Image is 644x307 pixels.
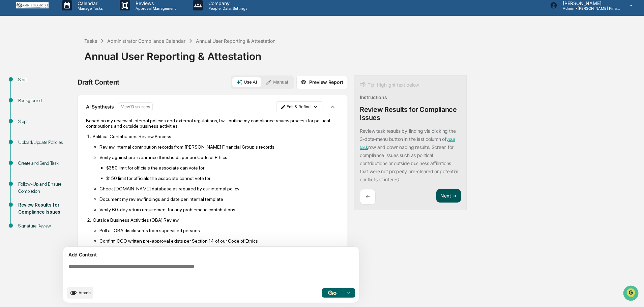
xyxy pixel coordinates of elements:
[13,85,43,92] span: Preclearance
[262,77,292,87] button: Manual
[436,189,461,203] button: Next ➔
[360,94,387,100] div: Instructions
[203,6,251,11] p: People, Data, Settings
[86,104,114,110] p: AI Synthesis
[276,101,323,112] button: Edit & Refine
[99,228,339,233] p: Pull all OBA disclosures from supervised persons
[7,98,12,104] div: 🔎
[106,176,339,181] p: $150 limit for officials the associate cannot vote for
[232,77,261,87] button: Use AI
[118,102,153,111] button: View10 sources
[72,0,106,6] p: Calendar
[360,136,455,150] a: your task
[86,118,339,129] p: Based on my review of internal policies and external regulations, I will outline my compliance re...
[7,52,19,64] img: 1746055101610-c473b297-6a78-478c-a979-82029cc54cd1
[622,285,641,303] iframe: Open customer support
[18,222,74,229] div: Signature Review
[4,82,46,94] a: 🖐️Preclearance
[93,134,339,139] p: Political Contributions Review Process
[18,181,74,195] div: Follow-Up and Ensure Completion
[67,287,93,299] button: upload document
[130,0,179,6] p: Reviews
[296,75,347,89] button: Preview Report
[360,128,458,182] p: Review task results by finding via clicking the 3-dots-menu button in the last column of row and ...
[203,0,251,6] p: Company
[18,118,74,125] div: Steps
[328,290,336,295] img: Go
[360,105,461,122] div: Review Results for Compliance Issues
[49,86,54,91] div: 🗄️
[4,95,45,107] a: 🔎Data Lookup
[18,139,74,146] div: Upload/Update Policies
[79,290,91,295] span: Attach
[360,81,419,89] div: Tip: Highlight text below
[46,82,86,94] a: 🗄️Attestations
[78,78,119,86] div: Draft Content
[23,52,111,58] div: Start new chat
[99,196,339,202] p: Document my review findings and date per internal template
[99,238,339,244] p: Confirm CCO written pre-approval exists per Section 14 of our Code of Ethics
[7,14,123,25] p: How can we help?
[99,207,339,212] p: Verify 60-day return requirement for any problematic contributions
[48,114,82,119] a: Powered byPylon
[72,6,106,11] p: Manage Tasks
[557,6,620,11] p: Admin • [PERSON_NAME] Financial Group
[93,217,339,223] p: Outside Business Activities (OBA) Review
[115,54,123,62] button: Start new chat
[16,2,49,9] img: logo
[18,160,74,167] div: Create and Send Task
[18,31,111,38] input: Clear
[365,193,370,200] p: ←
[67,114,82,119] span: Pylon
[84,38,97,44] div: Tasks
[13,98,42,104] span: Data Lookup
[99,144,339,150] p: Review internal contribution records from [PERSON_NAME] Financial Group's records
[196,38,275,44] div: Annual User Reporting & Attestation
[18,76,74,83] div: Start
[18,202,74,216] div: Review Results for Compliance Issues
[7,86,12,91] div: 🖐️
[99,186,339,191] p: Check [DOMAIN_NAME] database as required by our internal policy
[130,6,179,11] p: Approval Management
[84,45,641,62] div: Annual User Reporting & Attestation
[67,251,355,259] div: Add Content
[23,58,85,64] div: We're available if you need us!
[18,97,74,104] div: Background
[56,85,84,92] span: Attestations
[557,0,620,6] p: [PERSON_NAME]
[99,155,339,160] p: Verify against pre-clearance thresholds per our Code of Ethics:
[107,38,185,44] div: Administrator Compliance Calendar
[322,288,343,298] button: Go
[106,165,339,171] p: $350 limit for officials the associate can vote for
